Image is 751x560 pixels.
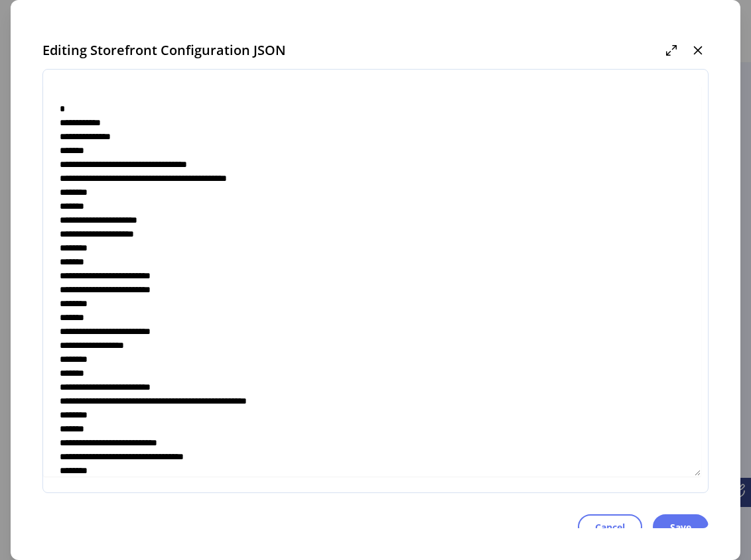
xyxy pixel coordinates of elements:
[42,40,286,60] span: Editing Storefront Configuration JSON
[653,514,709,539] button: Save
[670,520,691,534] span: Save
[578,514,642,539] button: Cancel
[595,520,625,534] span: Cancel
[661,40,682,61] button: Maximize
